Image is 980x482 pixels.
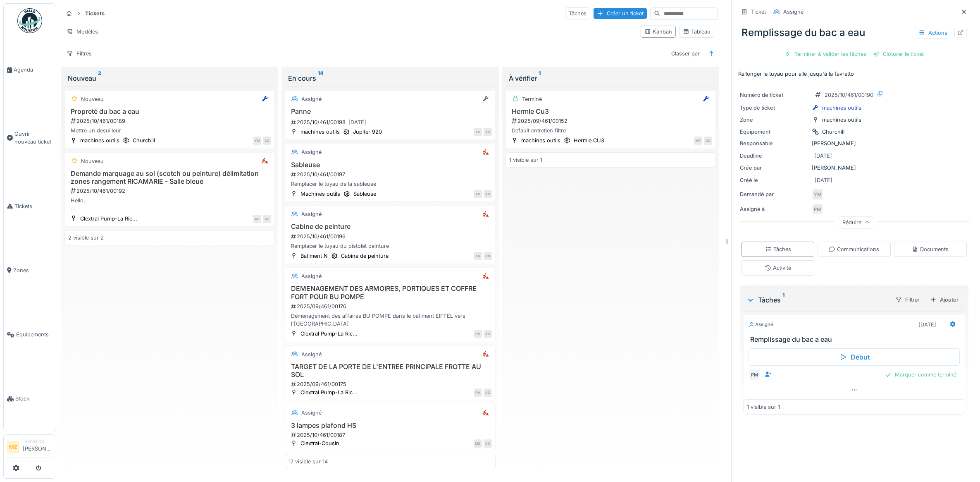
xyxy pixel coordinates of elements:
div: Terminer & valider les tâches [781,48,870,60]
div: Sableuse [353,190,376,198]
div: Technicien [23,438,52,444]
div: Batiment N [300,252,328,260]
div: AG [484,128,492,136]
div: AG [484,252,492,260]
div: Assigné [783,8,804,16]
div: [DATE] [814,152,832,160]
div: Cabine de peinture [341,252,389,260]
div: Machines outils [300,190,340,198]
div: Clôturer le ticket [870,48,927,60]
div: Hermle CU3 [574,137,604,144]
div: AG [484,439,492,448]
a: MZ Technicien[PERSON_NAME] [7,438,52,458]
div: machines outils [822,104,861,112]
div: Nouveau [81,95,104,103]
div: Ticket [751,8,766,16]
h3: TARGET DE LA PORTE DE L'ENTREE PRINCIPALE FROTTE AU SOL [289,363,491,379]
div: Activité [765,264,791,272]
div: Nouveau [68,73,272,83]
h3: Remplissage du bac a eau [750,336,961,343]
div: AG [474,190,482,198]
div: 2025/10/461/00189 [70,117,271,125]
div: Marquer comme terminé [882,369,960,380]
span: Équipements [16,331,52,338]
div: Deadline [740,152,808,160]
div: YM [812,189,823,200]
div: Responsable [740,139,808,147]
div: À vérifier [509,73,713,83]
div: Zone [740,116,808,124]
div: PM [812,204,823,215]
sup: 2 [98,73,101,83]
div: 2025/10/461/00192 [70,187,271,195]
div: [DATE] [815,176,832,184]
div: Churchill [822,128,844,136]
h3: DEMENAGEMENT DES ARMOIRES, PORTIQUES ET COFFRE FORT POUR BU POMPE [289,285,491,300]
div: Tâches [765,245,791,253]
div: Assigné à [740,205,808,213]
div: [PERSON_NAME] [740,164,968,172]
h3: Panne [289,108,491,115]
span: Stock [15,395,52,403]
div: AC [253,215,261,223]
div: AG [484,190,492,198]
div: 1 visible sur 1 [747,403,780,411]
li: [PERSON_NAME] [23,438,52,456]
div: machines outils [521,137,560,144]
div: MP [694,137,702,145]
a: Agenda [4,38,56,102]
a: Tickets [4,174,56,238]
div: 2 visible sur 2 [68,234,104,242]
div: Tableau [683,28,711,36]
div: 2025/09/461/00176 [290,302,491,310]
div: Début [749,348,960,366]
span: Ouvrir nouveau ticket [14,130,52,146]
div: AG [704,137,712,145]
div: AG [263,137,271,145]
span: Agenda [14,66,52,74]
div: AG [484,388,492,397]
sup: 1 [539,73,541,83]
div: [DATE] [918,321,936,329]
div: Demandé par [740,190,808,198]
a: Stock [4,367,56,431]
div: Nouveau [81,157,104,165]
div: 2025/09/461/00175 [290,380,491,388]
div: Remplacer le tuyau du pistolet peinture [289,242,491,250]
div: 2025/09/461/00152 [511,117,712,125]
div: Numéro de ticket [740,91,808,99]
div: AG [474,128,482,136]
a: Équipements [4,302,56,367]
sup: 14 [318,73,323,83]
div: Déménagement des affaires BU POMPE dans le bâtiment EIFFEL vers l'[GEOGRAPHIC_DATA] [289,312,491,328]
div: 2025/10/461/00198 [290,117,491,127]
span: Tickets [14,202,52,210]
div: Clextral Pump-La Ric... [300,388,358,396]
div: Clextral-Cousin [300,439,339,447]
div: Default entretien filtre [509,127,712,134]
div: 2025/10/461/00190 [825,91,873,99]
a: Ouvrir nouveau ticket [4,102,56,174]
div: Tâches [746,295,888,305]
div: 1 visible sur 1 [509,156,542,164]
div: Remplissage du bac a eau [738,22,970,43]
div: AG [474,252,482,260]
div: 2025/10/461/00187 [290,431,491,439]
div: AG [484,330,492,338]
div: En cours [288,73,492,83]
div: Documents [912,245,949,253]
div: Remplacer le tuyau de la sableuse [289,180,491,188]
div: Tâches [565,7,590,19]
div: Assigné [301,95,322,103]
div: machines outils [300,128,340,136]
div: Jupiter 920 [353,128,382,136]
div: 2025/10/461/00197 [290,170,491,178]
div: Créé le [740,176,808,184]
a: Zones [4,238,56,302]
div: Assigné [301,409,322,417]
div: Assigné [301,148,322,156]
div: Clextral Pump-La Ric... [300,330,358,338]
div: AG [263,215,271,223]
div: machines outils [80,137,119,144]
h3: Propreté du bac a eau [68,108,271,115]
